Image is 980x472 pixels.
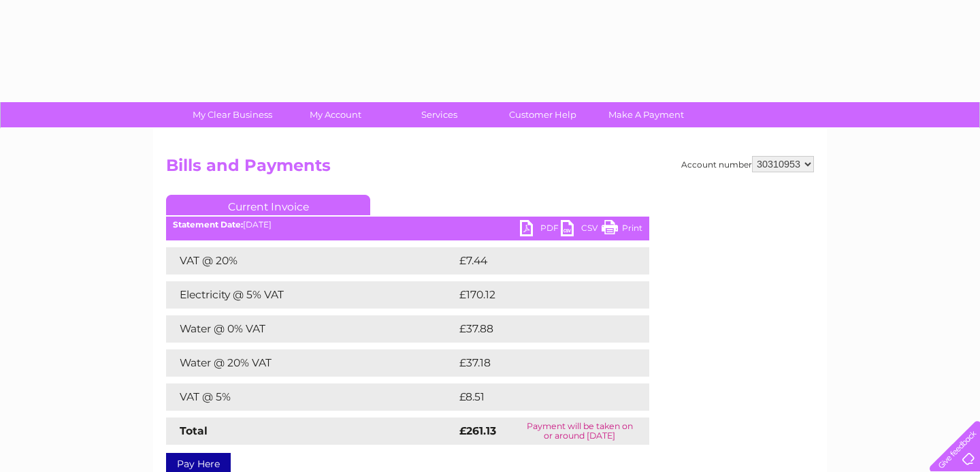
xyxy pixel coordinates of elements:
a: My Account [280,102,392,127]
td: £8.51 [456,383,615,411]
a: Current Invoice [166,195,370,215]
b: Statement Date: [173,219,243,230]
div: [DATE] [166,220,649,230]
a: My Clear Business [176,102,289,127]
td: Payment will be taken on or around [DATE] [510,418,649,445]
a: Print [602,220,642,240]
a: CSV [561,220,602,240]
div: Account number [681,156,814,172]
td: £7.44 [456,247,617,274]
a: Customer Help [487,102,599,127]
td: VAT @ 5% [166,383,456,411]
strong: £261.13 [459,424,496,437]
a: Make A Payment [590,102,702,127]
h2: Bills and Payments [166,156,814,182]
td: Electricity @ 5% VAT [166,281,456,309]
td: Water @ 20% VAT [166,349,456,377]
td: Water @ 0% VAT [166,315,456,343]
td: £37.88 [456,315,621,343]
td: £170.12 [456,281,623,309]
a: Services [383,102,495,127]
strong: Total [180,424,208,437]
td: VAT @ 20% [166,247,456,274]
td: £37.18 [456,349,620,377]
a: PDF [520,220,561,240]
